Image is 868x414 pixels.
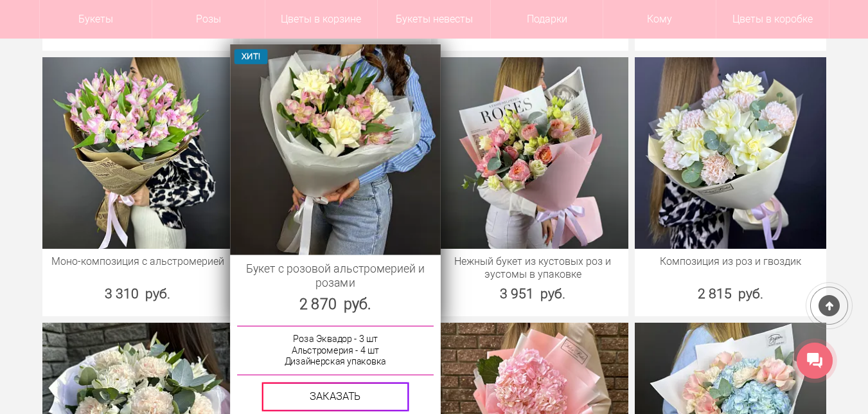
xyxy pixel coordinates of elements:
div: 3 951 руб. [438,284,629,303]
a: Моно-композиция с альстромерией [49,255,227,268]
img: Букет с розовой альстромерией и розами [230,44,440,255]
div: 3 310 руб. [42,284,234,303]
img: Моно-композиция с альстромерией [42,57,234,249]
div: Роза Эквадор - 3 шт Альстромерия - 4 шт Дизайнерская упаковка [237,326,434,375]
span: ХИТ! [235,50,268,64]
div: 2 815 руб. [635,284,826,303]
div: 2 870 руб. [230,294,440,315]
a: Нежный букет из кустовых роз и эустомы в упаковке [444,255,623,281]
a: Букет с розовой альстромерией и розами [237,262,433,290]
img: Нежный букет из кустовых роз и эустомы в упаковке [438,57,629,249]
a: Композиция из роз и гвоздик [641,255,820,268]
img: Композиция из роз и гвоздик [635,57,826,249]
